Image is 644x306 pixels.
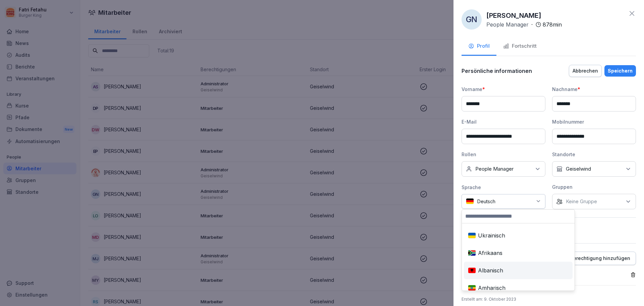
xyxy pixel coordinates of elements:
[475,166,514,172] p: People Manager
[465,246,571,260] div: Afrikaans
[552,118,636,125] div: Mobilnummer
[462,86,545,93] div: Vorname
[608,67,633,75] div: Speichern
[462,194,545,209] div: Deutsch
[462,151,545,158] div: Rollen
[468,232,476,239] img: ua.svg
[570,256,630,261] p: Berechtigung hinzufügen
[543,20,562,29] p: 878 min
[462,38,496,56] button: Profil
[573,67,598,75] div: Abbrechen
[552,183,636,190] div: Gruppen
[468,250,476,256] img: za.svg
[552,86,636,93] div: Nachname
[486,10,541,20] p: [PERSON_NAME]
[566,198,597,205] p: Keine Gruppe
[468,267,476,274] img: al.svg
[486,20,529,29] p: People Manager
[465,280,571,295] div: Amharisch
[465,263,571,278] div: Albanisch
[462,296,516,302] p: Erstellt am : 9. Oktober 2023
[468,285,476,291] img: et.svg
[569,65,602,77] button: Abbrechen
[462,68,532,74] p: Persönliche informationen
[462,118,545,125] div: E-Mail
[486,20,562,29] div: ·
[466,198,474,205] img: de.svg
[462,184,545,191] div: Sprache
[556,252,636,265] button: Berechtigung hinzufügen
[465,228,571,243] div: Ukrainisch
[468,42,490,50] div: Profil
[566,166,591,172] p: Geiselwind
[496,38,543,56] button: Fortschritt
[604,65,636,77] button: Speichern
[462,9,482,30] div: GN
[503,42,537,50] div: Fortschritt
[552,151,636,158] div: Standorte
